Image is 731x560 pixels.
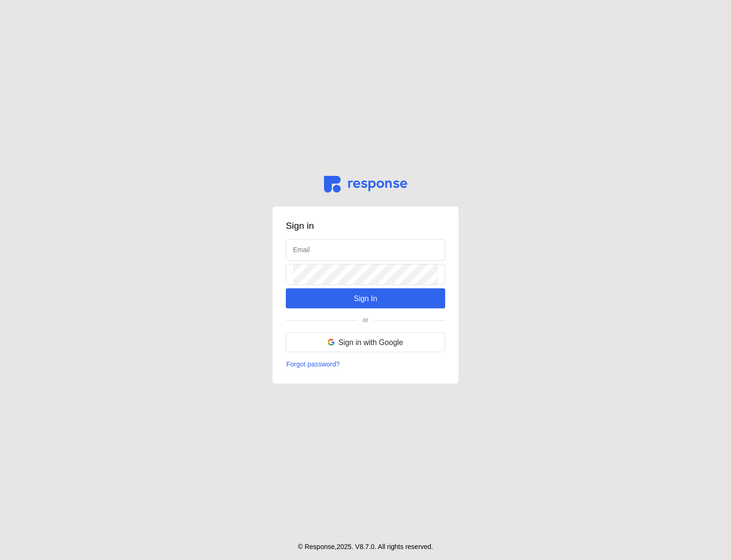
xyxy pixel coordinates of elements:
p: © Response, 2025 . V 8.7.0 . All rights reserved. [298,542,433,552]
button: Sign In [286,288,445,308]
img: svg%3e [328,339,334,346]
button: Forgot password? [286,359,340,370]
p: or [363,315,368,326]
input: Email [293,240,438,260]
h3: Sign in [286,220,445,233]
img: svg%3e [324,176,407,193]
p: Sign in with Google [338,336,403,348]
p: Forgot password? [286,359,340,370]
p: Sign In [354,293,377,305]
button: Sign in with Google [286,332,445,352]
